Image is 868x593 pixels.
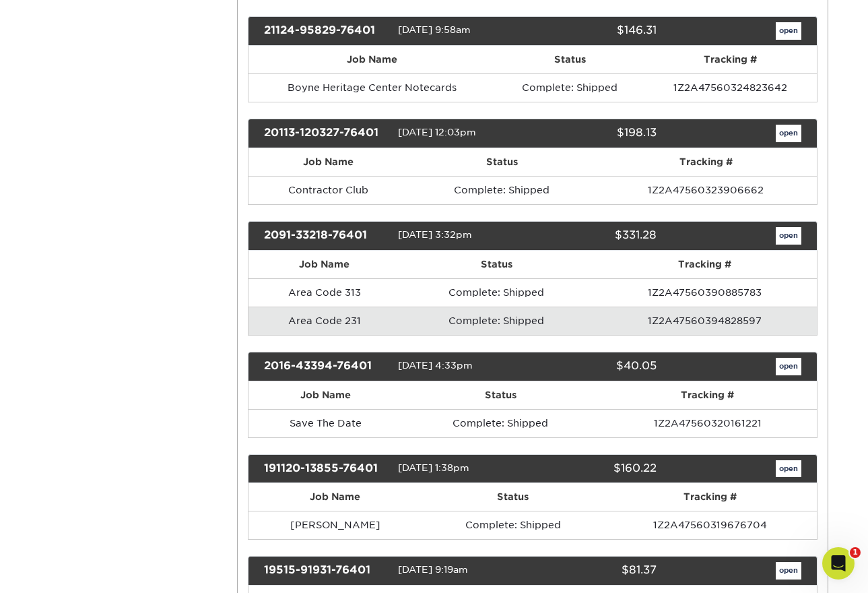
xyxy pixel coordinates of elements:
[248,511,422,539] td: [PERSON_NAME]
[523,562,667,580] div: $81.37
[400,307,592,335] td: Complete: Shipped
[398,127,476,137] span: [DATE] 12:03pm
[409,176,595,204] td: Complete: Shipped
[822,547,855,580] iframe: Intercom live chat
[409,148,595,176] th: Status
[400,278,592,307] td: Complete: Shipped
[248,176,409,204] td: Contractor Club
[398,360,473,371] span: [DATE] 4:33pm
[254,125,398,142] div: 20113-120327-76401
[400,251,592,278] th: Status
[248,381,402,409] th: Job Name
[248,307,400,335] td: Area Code 231
[593,278,817,307] td: 1Z2A47560390885783
[523,22,667,40] div: $146.31
[593,307,817,335] td: 1Z2A47560394828597
[248,483,422,511] th: Job Name
[776,227,801,245] a: open
[496,46,644,73] th: Status
[776,460,801,478] a: open
[248,251,400,278] th: Job Name
[523,125,667,142] div: $198.13
[496,73,644,102] td: Complete: Shipped
[644,46,816,73] th: Tracking #
[776,125,801,142] a: open
[248,46,496,73] th: Job Name
[422,483,604,511] th: Status
[248,278,400,307] td: Area Code 313
[599,409,817,437] td: 1Z2A47560320161221
[850,547,861,558] span: 1
[398,24,471,35] span: [DATE] 9:58am
[595,148,817,176] th: Tracking #
[254,358,398,375] div: 2016-43394-76401
[248,409,402,437] td: Save The Date
[254,460,398,478] div: 191120-13855-76401
[776,358,801,375] a: open
[422,511,604,539] td: Complete: Shipped
[523,460,667,478] div: $160.22
[604,483,817,511] th: Tracking #
[644,73,816,102] td: 1Z2A47560324823642
[254,562,398,580] div: 19515-91931-76401
[593,251,817,278] th: Tracking #
[604,511,817,539] td: 1Z2A47560319676704
[595,176,817,204] td: 1Z2A47560323906662
[776,562,801,580] a: open
[402,381,598,409] th: Status
[398,229,472,240] span: [DATE] 3:32pm
[523,358,667,375] div: $40.05
[523,227,667,245] div: $331.28
[398,462,469,473] span: [DATE] 1:38pm
[402,409,598,437] td: Complete: Shipped
[398,565,468,575] span: [DATE] 9:19am
[254,22,398,40] div: 21124-95829-76401
[248,73,496,102] td: Boyne Heritage Center Notecards
[254,227,398,245] div: 2091-33218-76401
[3,552,114,588] iframe: Google Customer Reviews
[248,148,409,176] th: Job Name
[776,22,801,40] a: open
[599,381,817,409] th: Tracking #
